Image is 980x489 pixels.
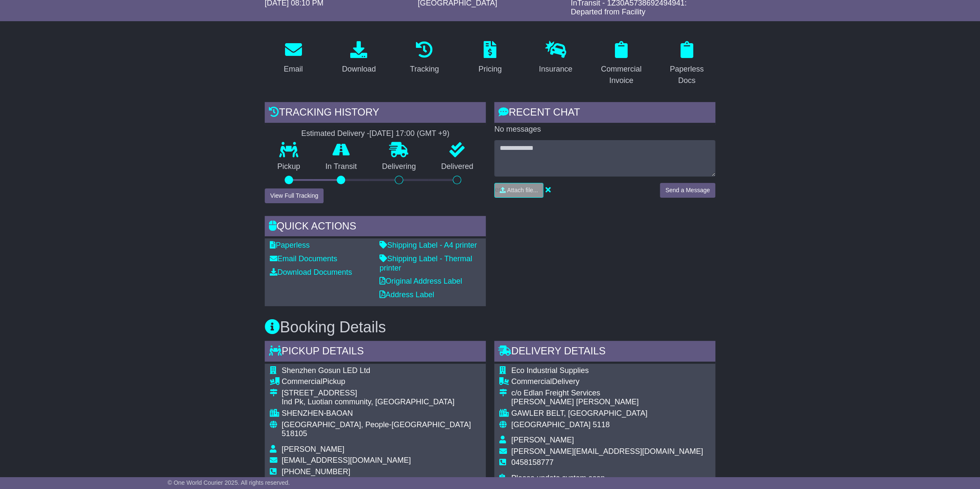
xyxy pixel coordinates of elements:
a: Shipping Label - Thermal printer [379,254,472,272]
a: Paperless [270,241,310,249]
a: Original Address Label [379,277,462,285]
div: SHENZHEN-BAOAN [282,409,481,418]
a: Shipping Label - A4 printer [379,241,477,249]
div: c/o Edlan Freight Services [511,389,703,398]
div: Email [284,64,303,75]
div: Delivery Details [494,341,715,364]
div: Paperless Docs [664,64,710,86]
span: © One World Courier 2025. All rights reserved. [168,479,290,486]
a: Download [336,38,381,78]
span: [PERSON_NAME] [282,445,344,453]
div: RECENT CHAT [494,102,715,125]
span: 0458158777 [511,458,554,467]
a: Pricing [473,38,507,78]
div: Estimated Delivery - [265,129,486,138]
div: Pickup [282,377,481,387]
h3: Booking Details [265,319,715,336]
button: View Full Tracking [265,188,324,203]
div: Download [342,64,376,75]
span: Commercial [282,377,322,386]
p: Delivering [369,162,429,171]
p: No messages [494,125,715,134]
div: [DATE] 17:00 (GMT +9) [369,129,449,138]
div: Ind Pk, Luotian community, [GEOGRAPHIC_DATA] [282,398,481,407]
span: Eco Industrial Supplies [511,366,589,375]
p: In Transit [313,162,370,171]
span: [GEOGRAPHIC_DATA] [511,420,590,429]
span: Shenzhen Gosun LED Ltd [282,366,370,375]
span: [GEOGRAPHIC_DATA], People-[GEOGRAPHIC_DATA] [282,420,471,429]
button: Send a Message [660,183,715,198]
div: Insurance [539,64,572,75]
span: [PHONE_NUMBER] [282,467,350,476]
a: Address Label [379,290,434,299]
span: Please update system asap [511,474,605,482]
span: 5118 [592,420,609,429]
span: [PERSON_NAME] [511,436,574,444]
a: Email Documents [270,254,337,263]
div: Tracking [410,64,439,75]
div: GAWLER BELT, [GEOGRAPHIC_DATA] [511,409,703,418]
a: Email [278,38,308,78]
div: Pickup Details [265,341,486,364]
p: Delivered [429,162,486,171]
a: Paperless Docs [658,38,715,89]
div: Quick Actions [265,216,486,239]
div: Commercial Invoice [598,64,644,86]
div: [PERSON_NAME] [PERSON_NAME] [511,398,703,407]
a: Commercial Invoice [592,38,650,89]
a: Insurance [533,38,578,78]
a: Download Documents [270,268,352,276]
a: Tracking [404,38,444,78]
span: Commercial [511,377,552,386]
div: Tracking history [265,102,486,125]
div: Delivery [511,377,703,387]
p: Pickup [265,162,313,171]
span: [PERSON_NAME][EMAIL_ADDRESS][DOMAIN_NAME] [511,447,703,456]
span: [EMAIL_ADDRESS][DOMAIN_NAME] [282,456,411,464]
span: 518105 [282,429,307,438]
div: Pricing [478,64,501,75]
div: [STREET_ADDRESS] [282,389,481,398]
